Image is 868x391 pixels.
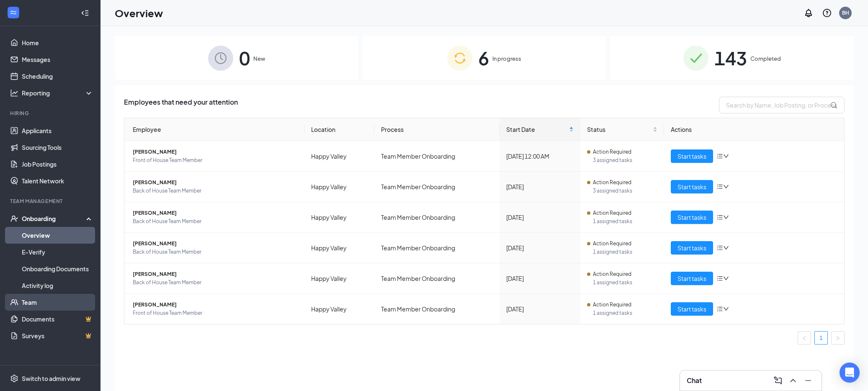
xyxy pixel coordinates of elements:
button: right [831,331,845,345]
svg: QuestionInfo [822,8,832,18]
div: Team Management [10,198,92,205]
div: BH [842,9,849,16]
li: Previous Page [798,331,811,345]
span: 1 assigned tasks [593,217,657,226]
button: Start tasks [671,149,713,163]
span: 1 assigned tasks [593,248,657,256]
a: Scheduling [22,68,93,85]
a: 1 [815,332,827,344]
span: 1 assigned tasks [593,278,657,287]
svg: UserCheck [10,214,18,223]
span: Status [587,125,651,134]
span: left [802,336,807,341]
span: Start tasks [677,274,706,283]
span: bars [716,153,723,159]
a: Overview [22,227,93,244]
td: Happy Valley [304,294,374,324]
div: Open Intercom Messenger [840,363,860,383]
span: Start tasks [677,182,706,191]
span: Action Required [593,301,631,309]
span: Start tasks [677,304,706,314]
span: Start tasks [677,213,706,222]
button: ChevronUp [786,374,800,387]
button: Start tasks [671,180,713,193]
span: Completed [750,54,781,63]
a: Sourcing Tools [22,139,93,156]
a: DocumentsCrown [22,311,93,327]
li: 1 [814,331,828,345]
span: down [723,214,729,220]
span: 3 assigned tasks [593,187,657,195]
div: Reporting [22,89,94,97]
td: Happy Valley [304,202,374,233]
span: [PERSON_NAME] [133,270,298,278]
button: Start tasks [671,272,713,285]
span: New [253,54,265,63]
li: Next Page [831,331,845,345]
button: ComposeMessage [771,374,785,387]
span: down [723,275,729,281]
span: Back of House Team Member [133,187,298,195]
div: Onboarding [22,214,86,223]
span: bars [716,275,723,282]
a: Applicants [22,122,93,139]
span: 0 [239,44,250,72]
svg: Notifications [804,8,814,18]
span: bars [716,244,723,251]
span: In progress [492,54,521,63]
button: left [798,331,811,345]
span: 6 [478,44,489,72]
th: Employee [124,118,304,141]
span: Start tasks [677,243,706,252]
a: Messages [22,51,93,68]
div: [DATE] 12:00 AM [506,152,574,161]
svg: Settings [10,374,18,383]
span: down [723,245,729,251]
span: Back of House Team Member [133,278,298,287]
td: Team Member Onboarding [374,202,500,233]
svg: Analysis [10,89,18,97]
span: Action Required [593,148,631,156]
th: Status [580,118,664,141]
th: Actions [664,118,844,141]
div: [DATE] [506,243,574,252]
th: Location [304,118,374,141]
svg: ChevronUp [788,376,798,386]
div: Hiring [10,110,92,117]
td: Happy Valley [304,263,374,294]
span: down [723,184,729,190]
a: Team [22,294,93,311]
span: Back of House Team Member [133,248,298,256]
a: Home [22,34,93,51]
span: Action Required [593,239,631,248]
a: Activity log [22,277,93,294]
div: [DATE] [506,213,574,222]
div: [DATE] [506,304,574,314]
svg: Minimize [803,376,813,386]
td: Happy Valley [304,172,374,202]
span: 1 assigned tasks [593,309,657,317]
span: Back of House Team Member [133,217,298,226]
svg: WorkstreamLogo [9,8,18,17]
button: Minimize [801,374,815,387]
a: Talent Network [22,172,93,189]
button: Start tasks [671,211,713,224]
span: 3 assigned tasks [593,156,657,165]
input: Search by Name, Job Posting, or Process [719,97,845,113]
button: Start tasks [671,241,713,255]
span: Start Date [506,125,567,134]
th: Process [374,118,500,141]
svg: ComposeMessage [773,376,783,386]
span: [PERSON_NAME] [133,239,298,248]
span: Action Required [593,178,631,187]
div: [DATE] [506,274,574,283]
td: Team Member Onboarding [374,172,500,202]
span: Front of House Team Member [133,309,298,317]
h3: Chat [687,376,702,385]
span: bars [716,214,723,221]
span: Action Required [593,209,631,217]
span: down [723,153,729,159]
td: Team Member Onboarding [374,141,500,172]
h1: Overview [115,6,163,20]
div: [DATE] [506,182,574,191]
